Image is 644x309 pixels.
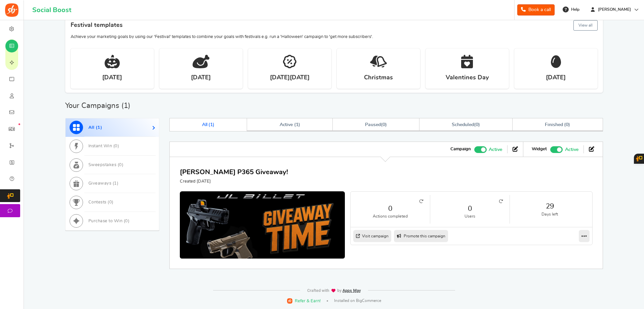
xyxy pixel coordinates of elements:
span: 1 [97,125,100,130]
a: 0 [437,204,503,214]
span: Help [569,7,579,12]
em: New [18,123,20,125]
span: Instant Win ( ) [88,144,119,148]
a: Visit campaign [353,230,391,242]
span: 0 [119,163,122,167]
span: 1 [210,122,213,127]
a: Refer & Earn! [287,298,321,304]
span: Scheduled [452,122,474,127]
a: Help [560,4,583,15]
strong: Christmas [364,74,393,82]
span: | [327,300,328,302]
li: Widget activated [527,145,583,153]
strong: [DATE][DATE] [270,74,310,82]
a: Book a call [517,4,555,15]
p: Created [DATE] [180,179,288,185]
span: 0 [383,122,385,127]
span: Active [565,146,578,153]
strong: [DATE] [191,74,211,82]
small: Days left [517,211,583,217]
span: 1 [296,122,298,127]
span: 0 [476,122,478,127]
button: View all [573,20,598,31]
span: Installed on BigCommerce [334,298,381,304]
span: 0 [566,122,568,127]
a: [PERSON_NAME] P365 Giveaway! [180,169,288,176]
span: ( ) [365,122,387,127]
li: 29 [510,195,590,224]
strong: [DATE] [102,74,122,82]
span: 1 [124,102,128,109]
h4: Festival templates [71,19,598,32]
small: Users [437,214,503,219]
span: 0 [109,200,112,204]
a: Promote this campaign [394,230,448,242]
small: Actions completed [357,214,423,219]
h1: Social Boost [32,6,71,14]
strong: [DATE] [546,74,566,82]
strong: Campaign [450,146,471,152]
span: Purchase to Win ( ) [88,219,130,223]
span: Sweepstakes ( ) [88,163,124,167]
p: Achieve your marketing goals by using our 'Festival' templates to combine your goals with festiva... [71,34,598,40]
span: Finished ( ) [545,122,570,127]
span: 1 [114,181,117,186]
span: All ( ) [88,125,103,130]
span: Active ( ) [280,122,300,127]
span: 0 [115,144,118,148]
strong: Valentines Day [446,74,489,82]
span: [PERSON_NAME] [595,7,634,12]
img: img-footer.webp [307,288,361,293]
img: Social Boost [5,3,18,17]
span: Contests ( ) [88,200,114,204]
strong: Widget [532,146,547,152]
h2: Your Campaigns ( ) [65,102,130,109]
span: All ( ) [202,122,215,127]
span: Paused [365,122,381,127]
span: Active [489,146,502,153]
span: 0 [125,219,128,223]
a: 0 [357,204,423,214]
span: ( ) [452,122,480,127]
span: Giveaways ( ) [88,181,119,186]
